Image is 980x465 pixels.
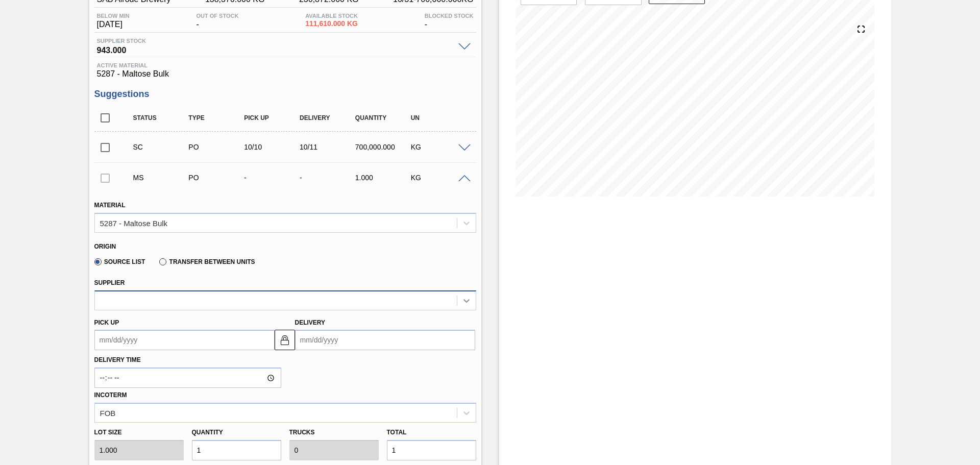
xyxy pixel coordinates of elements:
label: Material [94,202,126,209]
span: [DATE] [97,20,130,29]
span: Out Of Stock [196,13,238,19]
label: Total [387,429,407,436]
div: - [422,13,476,29]
label: Delivery [295,319,326,326]
img: locked [279,334,291,346]
div: Delivery [297,114,359,121]
div: KG [408,174,470,182]
div: - [241,174,303,182]
label: Trucks [289,429,315,436]
label: Pick up [94,319,119,326]
div: 10/11/2025 [297,143,359,151]
label: Origin [94,243,116,250]
span: Available Stock [305,13,358,19]
div: Manual Suggestion [131,174,192,182]
div: Quantity [353,114,414,121]
div: 10/10/2025 [241,143,303,151]
span: Supplier Stock [97,38,453,44]
div: Pick up [241,114,303,121]
div: Status [131,114,192,121]
div: FOB [100,408,116,417]
label: Delivery Time [94,353,281,368]
label: Lot size [94,425,184,440]
div: Purchase order [186,143,248,151]
input: mm/dd/yyyy [295,330,475,350]
div: KG [408,143,470,151]
div: 700,000.000 [353,143,414,151]
label: Transfer between Units [159,258,255,265]
label: Quantity [192,429,223,436]
div: - [297,174,359,182]
span: Below Min [97,13,130,19]
span: 111,610.000 KG [305,20,358,28]
div: Purchase order [186,174,248,182]
span: Active Material [97,62,474,68]
span: 943.000 [97,44,453,54]
input: mm/dd/yyyy [94,330,275,350]
span: 5287 - Maltose Bulk [97,69,474,79]
label: Supplier [94,279,125,286]
div: 1.000 [353,174,414,182]
div: 5287 - Maltose Bulk [100,218,168,227]
span: Blocked Stock [425,13,474,19]
h3: Suggestions [94,89,476,100]
div: Suggestion Created [131,143,192,151]
label: Source List [94,258,145,265]
button: locked [275,330,295,350]
div: - [193,13,241,29]
div: Type [186,114,248,121]
div: UN [408,114,470,121]
label: Incoterm [94,391,127,399]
